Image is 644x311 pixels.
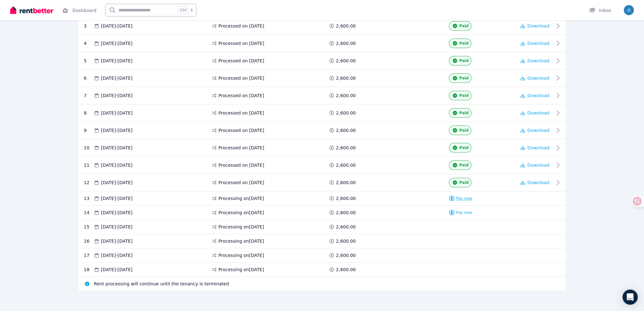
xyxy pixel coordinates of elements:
[336,162,356,168] span: 2,600.00
[219,40,264,47] span: Processed on [DATE]
[336,179,356,186] span: 2,600.00
[336,40,356,47] span: 2,600.00
[101,179,133,186] span: [DATE] - [DATE]
[219,266,264,273] span: Processing on [DATE]
[94,281,229,287] span: Rent processing will continue until the tenancy is terminated
[527,76,550,81] span: Download
[459,145,469,150] span: Paid
[101,266,133,273] span: [DATE] - [DATE]
[336,266,356,273] span: 2,600.00
[520,75,550,81] button: Download
[520,162,550,168] button: Download
[101,110,133,116] span: [DATE] - [DATE]
[101,40,133,47] span: [DATE] - [DATE]
[520,92,550,99] button: Download
[84,224,93,230] div: 15
[527,145,550,150] span: Download
[219,145,264,151] span: Processed on [DATE]
[84,108,93,118] div: 8
[219,127,264,134] span: Processed on [DATE]
[459,163,469,168] span: Paid
[459,93,469,98] span: Paid
[456,210,472,215] span: Pay now
[219,162,264,168] span: Processed on [DATE]
[101,162,133,168] span: [DATE] - [DATE]
[622,289,638,305] div: Open Intercom Messenger
[336,195,356,202] span: 2,600.00
[84,252,93,258] div: 17
[101,238,133,244] span: [DATE] - [DATE]
[84,56,93,65] div: 5
[219,75,264,81] span: Processed on [DATE]
[101,127,133,134] span: [DATE] - [DATE]
[336,224,356,230] span: 2,600.00
[520,23,550,29] button: Download
[520,40,550,47] button: Download
[84,91,93,100] div: 7
[101,145,133,151] span: [DATE] - [DATE]
[219,92,264,99] span: Processed on [DATE]
[459,128,469,133] span: Paid
[219,23,264,29] span: Processed on [DATE]
[101,23,133,29] span: [DATE] - [DATE]
[84,21,93,31] div: 3
[459,58,469,63] span: Paid
[459,180,469,185] span: Paid
[624,5,634,15] img: Yijie Yan
[101,224,133,230] span: [DATE] - [DATE]
[527,180,550,185] span: Download
[520,145,550,151] button: Download
[84,160,93,170] div: 11
[459,76,469,81] span: Paid
[336,92,356,99] span: 2,600.00
[219,224,264,230] span: Processing on [DATE]
[219,209,264,216] span: Processing on [DATE]
[219,238,264,244] span: Processing on [DATE]
[520,179,550,186] button: Download
[101,92,133,99] span: [DATE] - [DATE]
[456,196,472,201] span: Pay now
[527,41,550,46] span: Download
[459,41,469,46] span: Paid
[589,7,611,14] div: Inbox
[84,266,93,273] div: 18
[336,23,356,29] span: 2,600.00
[101,195,133,202] span: [DATE] - [DATE]
[336,75,356,81] span: 2,600.00
[336,110,356,116] span: 2,600.00
[336,209,356,216] span: 2,600.00
[101,75,133,81] span: [DATE] - [DATE]
[219,252,264,258] span: Processing on [DATE]
[336,252,356,258] span: 2,600.00
[219,195,264,202] span: Processing on [DATE]
[336,238,356,244] span: 2,600.00
[219,58,264,64] span: Processed on [DATE]
[101,209,133,216] span: [DATE] - [DATE]
[219,110,264,116] span: Processed on [DATE]
[520,127,550,134] button: Download
[527,128,550,133] span: Download
[527,93,550,98] span: Download
[84,73,93,83] div: 6
[520,58,550,64] button: Download
[520,110,550,116] button: Download
[527,163,550,168] span: Download
[101,58,133,64] span: [DATE] - [DATE]
[84,238,93,244] div: 16
[336,127,356,134] span: 2,600.00
[219,179,264,186] span: Processed on [DATE]
[84,195,93,202] div: 13
[10,5,53,15] img: RentBetter
[527,110,550,115] span: Download
[84,39,93,48] div: 4
[84,209,93,216] div: 14
[336,145,356,151] span: 2,600.00
[84,126,93,135] div: 9
[178,6,188,14] span: Ctrl
[84,143,93,152] div: 10
[84,178,93,187] div: 12
[191,8,193,13] span: k
[527,23,550,28] span: Download
[101,252,133,258] span: [DATE] - [DATE]
[459,23,469,28] span: Paid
